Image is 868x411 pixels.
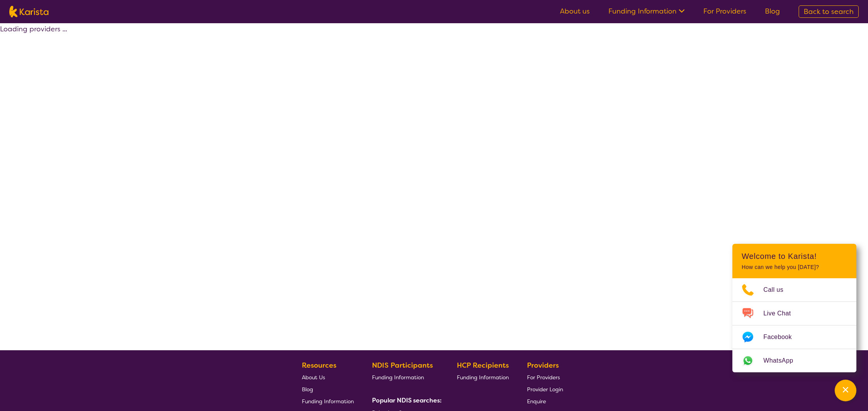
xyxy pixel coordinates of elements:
a: Blog [302,383,354,395]
span: Back to search [804,7,854,16]
div: Channel Menu [732,244,856,372]
span: Funding Information [457,374,509,381]
a: Web link opens in a new tab. [732,349,856,372]
b: Providers [527,361,559,370]
h2: Welcome to Karista! [742,252,847,261]
a: Provider Login [527,383,563,395]
a: Back to search [799,5,859,18]
img: Karista logo [9,6,48,17]
span: Facebook [763,331,801,343]
span: Blog [302,386,313,393]
b: HCP Recipients [457,361,509,370]
a: Funding Information [302,395,354,407]
b: Resources [302,361,336,370]
a: Funding Information [608,7,685,16]
span: Provider Login [527,386,563,393]
span: Funding Information [372,374,424,381]
b: NDIS Participants [372,361,433,370]
p: How can we help you [DATE]? [742,264,847,271]
span: Enquire [527,398,546,405]
span: WhatsApp [763,355,803,366]
a: About us [560,7,590,16]
span: For Providers [527,374,560,381]
a: Funding Information [372,371,439,383]
button: Channel Menu [835,380,856,401]
a: For Providers [703,7,746,16]
a: Funding Information [457,371,509,383]
span: About Us [302,374,325,381]
a: About Us [302,371,354,383]
a: Enquire [527,395,563,407]
a: For Providers [527,371,563,383]
ul: Choose channel [732,278,856,372]
span: Call us [763,284,793,296]
a: Blog [765,7,780,16]
span: Funding Information [302,398,354,405]
b: Popular NDIS searches: [372,396,442,404]
span: Live Chat [763,308,800,319]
